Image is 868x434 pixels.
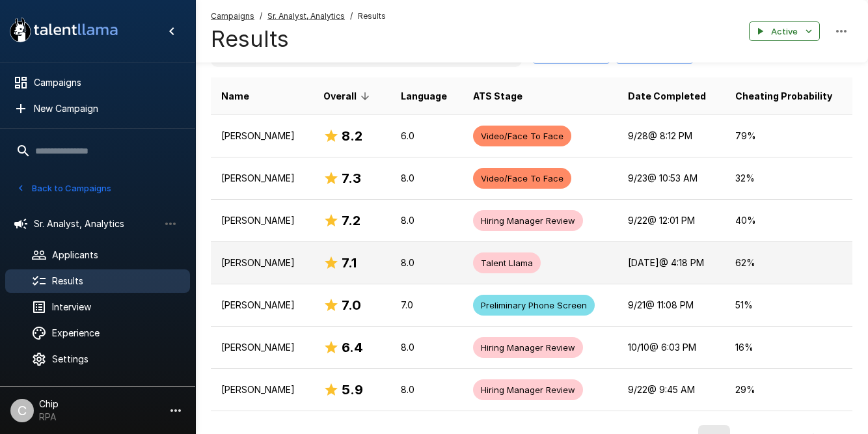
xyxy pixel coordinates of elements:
[735,172,842,185] p: 32 %
[342,295,361,316] h6: 7.0
[735,88,832,104] span: Cheating Probability
[473,384,583,396] span: Hiring Manager Review
[221,299,303,312] p: [PERSON_NAME]
[617,284,725,327] td: 9/21 @ 11:08 PM
[473,172,571,185] span: Video/Face To Face
[735,214,842,227] p: 40 %
[401,172,453,185] p: 8.0
[617,242,725,284] td: [DATE] @ 4:18 PM
[401,341,453,354] p: 8.0
[735,129,842,142] p: 79 %
[342,126,362,146] h6: 8.2
[617,115,725,157] td: 9/28 @ 8:12 PM
[617,369,725,411] td: 9/22 @ 9:45 AM
[473,215,583,227] span: Hiring Manager Review
[473,342,583,354] span: Hiring Manager Review
[401,214,453,227] p: 8.0
[221,129,303,142] p: [PERSON_NAME]
[735,341,842,354] p: 16 %
[473,88,522,104] span: ATS Stage
[342,379,363,400] h6: 5.9
[221,172,303,185] p: [PERSON_NAME]
[221,256,303,269] p: [PERSON_NAME]
[350,10,353,23] span: /
[342,210,360,231] h6: 7.2
[401,383,453,396] p: 8.0
[211,25,386,53] h4: Results
[221,341,303,354] p: [PERSON_NAME]
[342,337,363,358] h6: 6.4
[473,257,541,269] span: Talent Llama
[473,130,571,142] span: Video/Face To Face
[617,200,725,242] td: 9/22 @ 12:01 PM
[735,383,842,396] p: 29 %
[735,299,842,312] p: 51 %
[473,299,595,312] span: Preliminary Phone Screen
[260,10,262,23] span: /
[628,88,706,104] span: Date Completed
[221,214,303,227] p: [PERSON_NAME]
[749,21,820,42] button: Active
[221,383,303,396] p: [PERSON_NAME]
[401,129,453,142] p: 6.0
[401,88,447,104] span: Language
[342,168,361,189] h6: 7.3
[617,327,725,369] td: 10/10 @ 6:03 PM
[267,11,345,21] u: Sr. Analyst, Analytics
[617,157,725,200] td: 9/23 @ 10:53 AM
[401,299,453,312] p: 7.0
[735,256,842,269] p: 62 %
[342,252,357,273] h6: 7.1
[358,10,386,23] span: Results
[323,88,373,104] span: Overall
[211,11,254,21] u: Campaigns
[221,88,249,104] span: Name
[401,256,453,269] p: 8.0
